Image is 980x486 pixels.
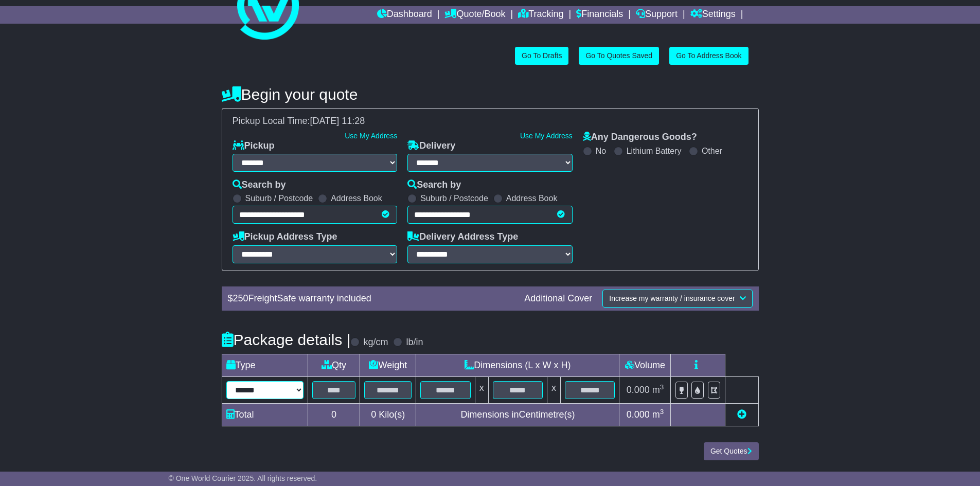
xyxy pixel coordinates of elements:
a: Dashboard [377,6,432,24]
span: © One World Courier 2025. All rights reserved. [169,474,317,482]
label: Delivery [407,140,455,152]
label: Other [702,146,722,156]
td: Dimensions in Centimetre(s) [416,403,619,426]
td: Weight [360,354,416,376]
span: m [652,409,664,420]
label: Pickup [233,140,275,152]
span: m [652,385,664,395]
td: Type [222,354,308,376]
a: Quote/Book [444,6,505,24]
h4: Begin your quote [222,86,759,103]
label: Search by [407,179,461,191]
label: No [596,146,606,156]
span: [DATE] 11:28 [310,116,365,126]
button: Increase my warranty / insurance cover [602,290,752,308]
h4: Package details | [222,331,351,348]
a: Go To Quotes Saved [579,47,659,65]
div: Pickup Local Time: [227,116,753,127]
label: Address Book [506,193,558,203]
td: 0 [308,403,360,426]
a: Add new item [737,409,746,420]
label: Delivery Address Type [407,231,518,243]
a: Tracking [518,6,563,24]
a: Go To Address Book [669,47,748,65]
label: lb/in [406,337,423,348]
button: Get Quotes [704,442,759,460]
a: Settings [690,6,736,24]
div: Additional Cover [519,293,597,304]
a: Financials [576,6,623,24]
td: Volume [619,354,671,376]
span: 0.000 [627,385,650,395]
label: Suburb / Postcode [420,193,488,203]
label: Address Book [331,193,382,203]
span: 0 [371,409,376,420]
label: Lithium Battery [627,146,682,156]
span: 250 [233,293,248,303]
label: kg/cm [363,337,388,348]
a: Use My Address [520,132,573,140]
span: 0.000 [627,409,650,420]
label: Pickup Address Type [233,231,337,243]
label: Suburb / Postcode [245,193,313,203]
td: Kilo(s) [360,403,416,426]
td: Dimensions (L x W x H) [416,354,619,376]
a: Go To Drafts [515,47,568,65]
a: Support [636,6,678,24]
label: Search by [233,179,286,191]
td: x [475,376,488,403]
div: $ FreightSafe warranty included [223,293,520,304]
td: Qty [308,354,360,376]
td: Total [222,403,308,426]
a: Use My Address [345,132,397,140]
td: x [547,376,561,403]
sup: 3 [660,383,664,391]
sup: 3 [660,408,664,416]
span: Increase my warranty / insurance cover [609,294,735,302]
label: Any Dangerous Goods? [583,132,697,143]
